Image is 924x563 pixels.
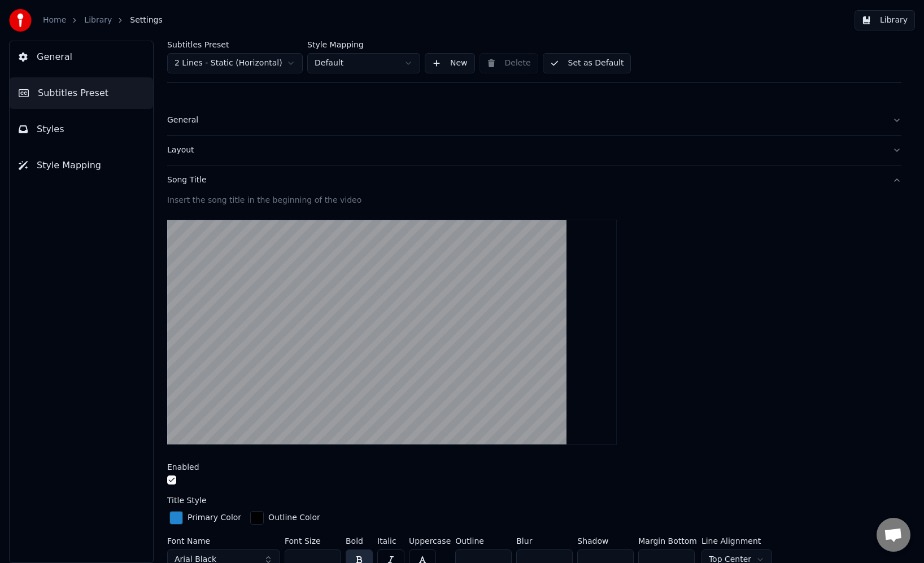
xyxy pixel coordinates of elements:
label: Margin Bottom [638,537,697,545]
button: Primary Color [167,509,243,527]
button: Subtitles Preset [10,77,153,109]
button: Style Mapping [10,150,153,181]
span: Style Mapping [37,159,101,172]
label: Enabled [167,463,199,471]
div: Layout [167,145,883,156]
button: General [10,41,153,73]
label: Style Mapping [307,41,420,49]
button: Set as Default [543,53,631,73]
div: Insert the song title in the beginning of the video [167,195,901,206]
label: Font Name [167,537,280,545]
label: Blur [516,537,573,545]
button: Outline Color [248,509,322,527]
label: Outline [455,537,512,545]
button: Song Title [167,165,901,195]
label: Title Style [167,496,207,504]
nav: breadcrumb [43,15,163,26]
button: Styles [10,114,153,145]
span: Subtitles Preset [38,86,108,100]
button: Layout [167,136,901,165]
div: Primary Color [188,512,241,523]
span: Styles [37,123,64,136]
button: Library [855,10,915,30]
div: Song Title [167,174,883,186]
div: Outline Color [268,512,320,523]
label: Font Size [285,537,341,545]
label: Line Alignment [701,537,772,545]
a: Library [84,15,112,26]
button: General [167,106,901,135]
img: youka [9,9,32,32]
a: Home [43,15,66,26]
div: General [167,115,883,126]
button: New [425,53,475,73]
span: Settings [130,15,162,26]
span: General [37,50,72,64]
label: Italic [377,537,404,545]
label: Subtitles Preset [167,41,303,49]
label: Uppercase [409,537,451,545]
a: Open chat [877,518,910,552]
label: Bold [346,537,373,545]
label: Shadow [577,537,634,545]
